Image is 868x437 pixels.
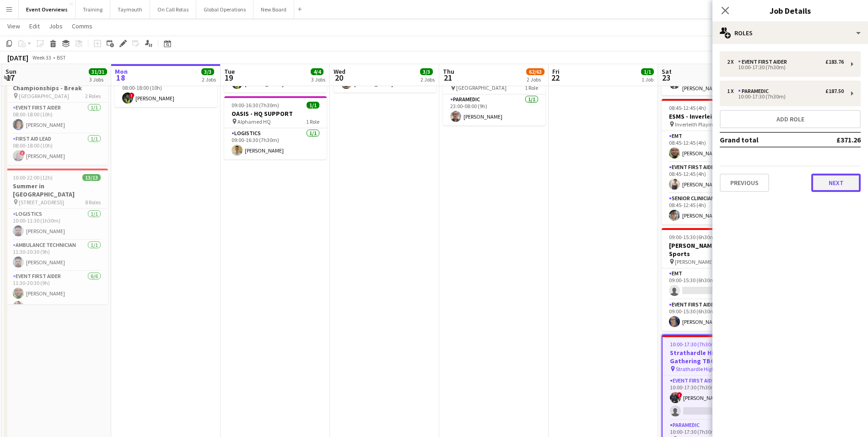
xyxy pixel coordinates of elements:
[662,268,764,300] app-card-role: EMT0/109:00-15:30 (6h30m)
[552,67,560,76] span: Fri
[670,341,717,348] span: 10:00-17:30 (7h30m)
[443,67,454,76] span: Thu
[662,112,764,120] h3: ESMS - Inverleith
[712,22,868,44] div: Roles
[662,193,764,224] app-card-role: Senior Clinician1/108:45-12:45 (4h)[PERSON_NAME]
[677,392,682,398] span: !
[443,62,545,126] app-job-card: 23:00-08:00 (9h) (Fri)1/1OASIS '25 | Build and Break [GEOGRAPHIC_DATA]1 RoleParamedic1/123:00-08:...
[660,72,672,83] span: 23
[311,76,325,83] div: 3 Jobs
[311,68,323,75] span: 4/4
[20,150,25,156] span: !
[68,20,96,32] a: Comms
[224,67,235,76] span: Tue
[89,76,107,83] div: 3 Jobs
[5,62,108,165] app-job-card: 08:00-18:00 (10h)2/2World Pipe Band Championships - Break [GEOGRAPHIC_DATA]2 RolesEvent First Aid...
[196,0,253,18] button: Global Operations
[45,20,66,32] a: Jobs
[825,88,844,94] div: £187.50
[224,128,327,159] app-card-role: Logistics1/109:00-16:30 (7h30m)[PERSON_NAME]
[5,240,108,271] app-card-role: Ambulance Technician1/111:30-20:30 (9h)[PERSON_NAME]
[669,104,706,111] span: 08:45-12:45 (4h)
[442,72,454,83] span: 21
[727,88,738,94] div: 1 x
[5,169,108,304] app-job-card: 10:00-22:00 (12h)13/13Summer in [GEOGRAPHIC_DATA] [STREET_ADDRESS]8 RolesLogistics1/110:00-11:30 ...
[456,84,507,91] span: [GEOGRAPHIC_DATA]
[806,132,861,147] td: £371.26
[129,93,135,98] span: !
[202,76,216,83] div: 2 Jobs
[223,72,235,83] span: 19
[110,0,150,18] button: Taymouth
[662,99,764,224] app-job-card: 08:45-12:45 (4h)3/3ESMS - Inverleith Inverleith Playing Fields3 RolesEMT1/108:45-12:45 (4h)[PERSO...
[675,121,730,128] span: Inverleith Playing Fields
[49,22,63,30] span: Jobs
[420,68,433,75] span: 3/3
[82,174,101,181] span: 13/13
[527,76,544,83] div: 2 Jobs
[5,271,108,369] app-card-role: Event First Aider6/611:30-20:30 (9h)[PERSON_NAME][PERSON_NAME]
[443,94,545,126] app-card-role: Paramedic1/123:00-08:00 (9h)[PERSON_NAME]
[526,68,545,75] span: 62/63
[642,76,653,83] div: 1 Job
[89,68,107,75] span: 31/31
[7,53,28,62] div: [DATE]
[727,65,844,70] div: 10:00-17:30 (7h30m)
[676,366,740,372] span: Strathardle Highland Gathering
[113,72,128,83] span: 18
[811,174,861,192] button: Next
[727,94,844,99] div: 10:00-17:30 (7h30m)
[19,93,69,99] span: [GEOGRAPHIC_DATA]
[13,174,53,181] span: 10:00-22:00 (12h)
[201,68,214,75] span: 3/3
[75,0,110,18] button: Training
[5,182,108,198] h3: Summer in [GEOGRAPHIC_DATA]
[150,0,196,18] button: On Call Rotas
[662,228,764,331] app-job-card: 09:00-15:30 (6h30m)1/2[PERSON_NAME] School Sports [PERSON_NAME] Academy Playing Fields2 RolesEMT0...
[26,20,43,32] a: Edit
[662,241,764,258] h3: [PERSON_NAME] School Sports
[30,54,53,61] span: Week 33
[253,0,294,18] button: New Board
[720,132,806,147] td: Grand total
[720,110,861,128] button: Add role
[663,349,763,365] h3: Strathardle Highland Gathering TBC
[115,76,217,107] app-card-role: First Aid Lead1/108:00-18:00 (10h)![PERSON_NAME]
[727,59,738,65] div: 2 x
[306,118,319,125] span: 1 Role
[224,96,327,159] app-job-card: 09:00-16:30 (7h30m)1/1OASIS - HQ SUPPORT Alphamed HQ1 RoleLogistics1/109:00-16:30 (7h30m)[PERSON_...
[5,209,108,240] app-card-role: Logistics1/110:00-11:30 (1h30m)[PERSON_NAME]
[421,76,435,83] div: 2 Jobs
[7,22,20,30] span: View
[232,102,279,109] span: 09:00-16:30 (7h30m)
[551,72,560,83] span: 22
[72,22,92,30] span: Comms
[4,20,24,32] a: View
[307,102,319,109] span: 1/1
[641,68,654,75] span: 1/1
[85,199,101,206] span: 8 Roles
[669,234,717,240] span: 09:00-15:30 (6h30m)
[662,300,764,331] app-card-role: Event First Aider1/109:00-15:30 (6h30m)[PERSON_NAME]
[57,54,66,61] div: BST
[675,258,741,265] span: [PERSON_NAME] Academy Playing Fields
[825,59,844,65] div: £183.76
[5,103,108,134] app-card-role: Event First Aider1/108:00-18:00 (10h)[PERSON_NAME]
[19,199,64,206] span: [STREET_ADDRESS]
[5,134,108,165] app-card-role: First Aid Lead1/108:00-18:00 (10h)![PERSON_NAME]
[29,22,40,30] span: Edit
[85,93,101,99] span: 2 Roles
[334,67,345,76] span: Wed
[237,118,271,125] span: Alphamed HQ
[224,109,327,118] h3: OASIS - HQ SUPPORT
[662,162,764,193] app-card-role: Event First Aider1/108:45-12:45 (4h)[PERSON_NAME]
[720,174,769,192] button: Previous
[332,72,345,83] span: 20
[662,131,764,162] app-card-role: EMT1/108:45-12:45 (4h)[PERSON_NAME]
